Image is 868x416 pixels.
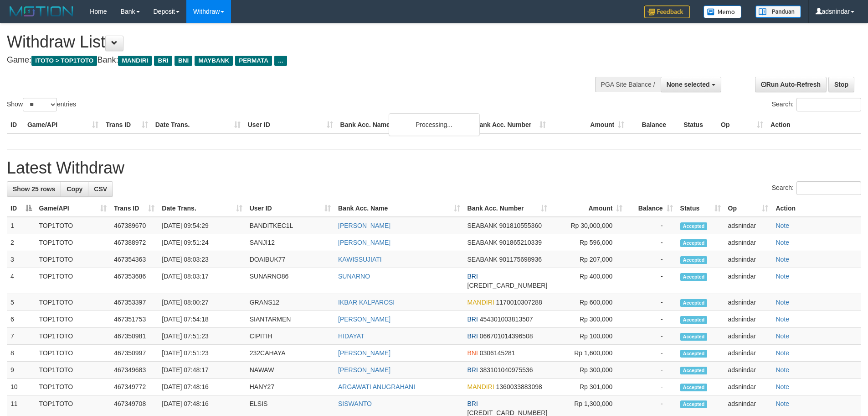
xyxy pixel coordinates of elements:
th: User ID [244,116,337,133]
td: TOP1TOTO [36,379,111,395]
a: Note [776,383,789,390]
a: Note [776,400,789,407]
th: Op: activate to sort column ascending [724,200,772,217]
span: Copy 0306145281 to clipboard [480,349,515,357]
td: adsnindar [724,328,772,345]
span: MANDIRI [467,383,494,390]
span: BNI [175,56,192,66]
th: Trans ID [102,116,152,133]
td: - [626,345,676,362]
span: Copy 687001004056501 to clipboard [467,282,548,289]
img: Feedback.jpg [644,5,690,18]
td: - [626,311,676,328]
a: Note [776,239,789,246]
span: Accepted [680,350,708,358]
td: - [626,268,676,294]
a: Note [776,299,789,306]
td: - [626,251,676,268]
td: HANY27 [246,379,334,395]
td: adsnindar [724,379,772,395]
span: Show 25 rows [13,185,55,193]
th: Action [767,116,861,133]
td: - [626,362,676,379]
th: Action [772,200,861,217]
td: 9 [7,362,36,379]
a: SISWANTO [338,400,372,407]
a: [PERSON_NAME] [338,316,390,323]
span: MANDIRI [467,299,494,306]
span: ITOTO > TOP1TOTO [31,56,97,66]
span: Copy 901810555360 to clipboard [499,222,542,229]
span: Copy [67,185,82,193]
td: [DATE] 09:51:24 [158,234,246,251]
button: None selected [661,77,721,92]
td: TOP1TOTO [36,311,111,328]
a: Copy [61,181,88,197]
span: Accepted [680,299,708,307]
span: Copy 454301003813507 to clipboard [480,316,533,323]
div: Processing... [389,113,480,136]
td: 7 [7,328,36,345]
span: None selected [667,81,710,88]
span: Accepted [680,400,708,408]
th: Date Trans. [152,116,244,133]
td: 10 [7,379,36,395]
td: [DATE] 07:48:17 [158,362,246,379]
th: Bank Acc. Name [337,116,472,133]
input: Search: [796,181,861,195]
th: ID [7,116,24,133]
a: Note [776,366,789,374]
td: Rp 100,000 [551,328,626,345]
span: Copy 1360033883098 to clipboard [496,383,542,390]
th: Game/API [24,116,102,133]
a: Stop [828,77,854,92]
td: [DATE] 09:54:29 [158,217,246,234]
td: SIANTARMEN [246,311,334,328]
td: 467351753 [110,311,158,328]
td: Rp 400,000 [551,268,626,294]
td: Rp 1,600,000 [551,345,626,362]
td: [DATE] 07:51:23 [158,345,246,362]
span: BRI [467,273,478,280]
th: Bank Acc. Number: activate to sort column ascending [464,200,551,217]
td: TOP1TOTO [36,251,111,268]
td: 467353397 [110,294,158,311]
td: 467349772 [110,379,158,395]
td: 4 [7,268,36,294]
td: Rp 596,000 [551,234,626,251]
h1: Withdraw List [7,33,570,51]
span: ... [274,56,287,66]
td: adsnindar [724,234,772,251]
td: Rp 30,000,000 [551,217,626,234]
span: SEABANK [467,222,498,229]
th: Bank Acc. Name: activate to sort column ascending [334,200,463,217]
td: adsnindar [724,251,772,268]
span: Accepted [680,239,708,247]
span: SEABANK [467,239,498,246]
td: Rp 301,000 [551,379,626,395]
a: HIDAYAT [338,332,365,340]
td: [DATE] 08:03:23 [158,251,246,268]
td: - [626,294,676,311]
span: Copy 901865210339 to clipboard [499,239,542,246]
span: MANDIRI [118,56,152,66]
th: Balance: activate to sort column ascending [626,200,676,217]
td: 3 [7,251,36,268]
a: Show 25 rows [7,181,61,197]
td: TOP1TOTO [36,268,111,294]
img: panduan.png [755,5,801,18]
td: adsnindar [724,294,772,311]
th: Trans ID: activate to sort column ascending [110,200,158,217]
th: User ID: activate to sort column ascending [246,200,334,217]
td: [DATE] 08:00:27 [158,294,246,311]
span: Accepted [680,333,708,341]
td: adsnindar [724,345,772,362]
div: PGA Site Balance / [595,77,661,92]
td: - [626,379,676,395]
a: SUNARNO [338,273,370,280]
td: [DATE] 08:03:17 [158,268,246,294]
th: Balance [628,116,680,133]
a: [PERSON_NAME] [338,349,390,357]
a: KAWISSUJIATI [338,256,382,263]
td: - [626,234,676,251]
